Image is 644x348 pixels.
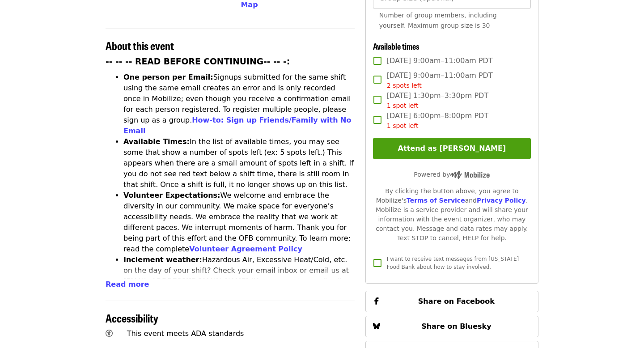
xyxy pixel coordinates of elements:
[387,70,493,90] span: [DATE] 9:00am–11:00am PDT
[373,138,531,159] button: Attend as [PERSON_NAME]
[365,291,538,312] button: Share on Facebook
[387,102,419,109] span: 1 spot left
[241,0,258,9] span: Map
[123,255,355,308] li: Hazardous Air, Excessive Heat/Cold, etc. on the day of your shift? Check your email inbox or emai...
[387,122,419,129] span: 1 spot left
[387,256,519,270] span: I want to receive text messages from [US_STATE] Food Bank about how to stay involved.
[365,316,538,337] button: Share on Bluesky
[387,110,488,131] span: [DATE] 6:00pm–8:00pm PDT
[450,171,490,179] img: Powered by Mobilize
[123,116,352,135] a: How-to: Sign up Friends/Family with No Email
[123,72,355,136] li: Signups submitted for the same shift using the same email creates an error and is only recorded o...
[106,280,149,289] span: Read more
[418,297,495,306] span: Share on Facebook
[373,187,531,243] div: By clicking the button above, you agree to Mobilize's and . Mobilize is a service provider and wi...
[477,197,526,204] a: Privacy Policy
[106,57,290,66] strong: -- -- -- READ BEFORE CONTINUING-- -- -:
[373,40,419,52] span: Available times
[123,136,355,190] li: In the list of available times, you may see some that show a number of spots left (ex: 5 spots le...
[123,73,213,81] strong: One person per Email:
[379,12,497,29] span: Number of group members, including yourself. Maximum group size is 30
[123,255,202,264] strong: Inclement weather:
[106,329,113,338] i: universal-access icon
[407,197,465,204] a: Terms of Service
[106,38,174,53] span: About this event
[127,329,244,338] span: This event meets ADA standards
[414,171,490,178] span: Powered by
[387,90,488,110] span: [DATE] 1:30pm–3:30pm PDT
[123,190,355,255] li: We welcome and embrace the diversity in our community. We make space for everyone’s accessibility...
[189,245,302,253] a: Volunteer Agreement Policy
[106,310,158,326] span: Accessibility
[123,137,190,146] strong: Available Times:
[421,322,491,331] span: Share on Bluesky
[387,82,422,89] span: 2 spots left
[387,55,493,66] span: [DATE] 9:00am–11:00am PDT
[123,191,220,199] strong: Volunteer Expectations:
[106,279,149,290] button: Read more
